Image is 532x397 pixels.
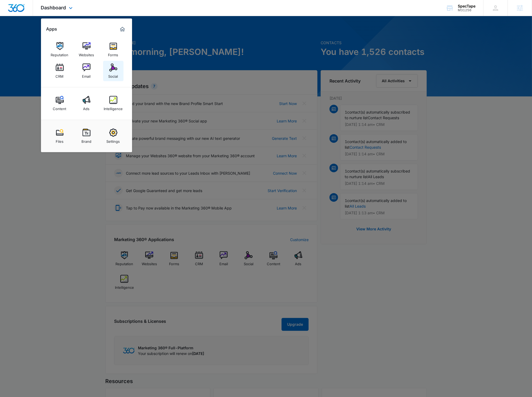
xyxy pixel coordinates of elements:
div: account name [458,4,475,8]
h2: Apps [46,27,57,32]
a: CRM [50,61,70,81]
div: Brand [81,137,91,144]
div: Social [108,72,118,78]
div: Content [53,104,66,111]
div: Ads [83,104,90,111]
div: Files [56,137,63,144]
a: Intelligence [103,93,123,114]
div: Settings [107,137,120,144]
div: CRM [56,72,64,78]
div: account id [458,8,475,12]
a: Reputation [50,39,70,60]
a: Settings [103,126,123,146]
a: Content [50,93,70,114]
div: Reputation [51,50,69,57]
div: Intelligence [104,104,123,111]
a: Websites [76,39,97,60]
div: Email [82,72,91,78]
a: Ads [76,93,97,114]
a: Social [103,61,123,81]
div: Forms [108,50,118,57]
a: Forms [103,39,123,60]
a: Email [76,61,97,81]
a: Brand [76,126,97,146]
span: Dashboard [41,5,66,10]
a: Files [50,126,70,146]
a: Marketing 360® Dashboard [118,25,127,33]
div: Websites [79,50,94,57]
